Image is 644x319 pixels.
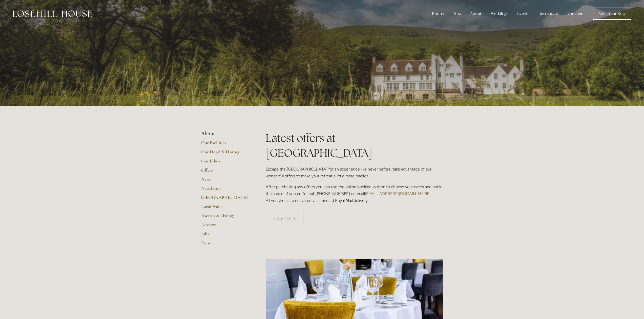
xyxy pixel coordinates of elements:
a: Our Facilities [201,140,250,149]
a: Book Your Stay [593,8,631,20]
div: Weddings [487,9,512,19]
a: Reviews [201,222,250,231]
a: Vouchers [563,9,588,19]
a: [EMAIL_ADDRESS][DOMAIN_NAME] [365,191,430,196]
a: Local Walks [201,204,250,213]
div: About [466,9,486,19]
a: Our Hotel & History [201,149,250,158]
div: Spa [450,9,465,19]
a: Offers [201,167,250,176]
a: Awards & Listings [201,213,250,222]
p: Escape the [GEOGRAPHIC_DATA] for an experience like never before, take advantage of our wonderful... [266,166,443,179]
div: Restaurant [534,9,562,19]
a: Press [201,240,250,249]
li: About [201,131,250,137]
h1: Latest offers at [GEOGRAPHIC_DATA] [266,131,443,160]
p: After purchasing any offers you can use the online booking system to choose your dates and book t... [266,183,443,204]
div: Rooms [428,9,449,19]
a: [GEOGRAPHIC_DATA] [201,195,250,204]
div: Events [513,9,533,19]
a: Jobs [201,231,250,240]
a: News [201,176,250,185]
img: Losehill House [13,10,92,17]
a: Newsletter [201,185,250,195]
a: Our Ethos [201,158,250,167]
a: ALL OFFERS [266,213,303,225]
